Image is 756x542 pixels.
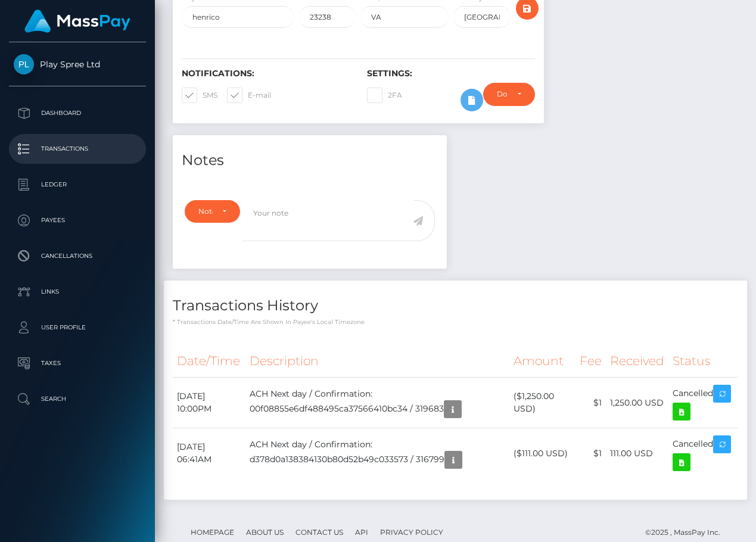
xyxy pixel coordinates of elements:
[14,176,141,194] p: Ledger
[182,68,349,79] h6: Notifications:
[291,523,348,541] a: Contact Us
[173,428,245,479] td: [DATE] 06:41AM
[483,83,535,105] button: Do not require
[575,345,606,378] th: Fee
[9,205,146,235] a: Payees
[606,428,668,479] td: 111.00 USD
[198,207,213,216] div: Note Type
[9,277,146,307] a: Links
[182,150,438,171] h4: Notes
[9,59,146,70] span: Play Spree Ltd
[668,378,738,428] td: Cancelled
[9,313,146,342] a: User Profile
[497,89,508,99] div: Do not require
[14,319,141,337] p: User Profile
[186,523,239,541] a: Homepage
[375,523,448,541] a: Privacy Policy
[182,88,217,103] label: SMS
[9,134,146,164] a: Transactions
[14,104,141,122] p: Dashboard
[245,428,509,479] td: ACH Next day / Confirmation: d378d0a138384130b80d52b49c033573 / 316799
[173,345,245,378] th: Date/Time
[645,526,729,539] div: © 2025 , MassPay Inc.
[14,54,34,74] img: Play Spree Ltd
[173,295,738,316] h4: Transactions History
[14,140,141,158] p: Transactions
[509,428,576,479] td: ($111.00 USD)
[668,345,738,378] th: Status
[606,345,668,378] th: Received
[24,10,130,33] img: MassPay Logo
[245,378,509,428] td: ACH Next day / Confirmation: 00f08855e6df488495ca37566410bc34 / 319683
[14,247,141,265] p: Cancellations
[14,390,141,408] p: Search
[173,317,738,326] p: * Transactions date/time are shown in payee's local timezone
[606,378,668,428] td: 1,250.00 USD
[367,68,534,79] h6: Settings:
[185,200,240,223] button: Note Type
[668,428,738,479] td: Cancelled
[173,378,245,428] td: [DATE] 10:00PM
[9,241,146,271] a: Cancellations
[245,345,509,378] th: Description
[9,348,146,378] a: Taxes
[575,428,606,479] td: $1
[9,98,146,128] a: Dashboard
[9,384,146,414] a: Search
[509,345,576,378] th: Amount
[9,170,146,200] a: Ledger
[14,354,141,372] p: Taxes
[367,88,402,103] label: 2FA
[14,211,141,229] p: Payees
[241,523,288,541] a: About Us
[509,378,576,428] td: ($1,250.00 USD)
[350,523,373,541] a: API
[14,283,141,301] p: Links
[575,378,606,428] td: $1
[227,88,271,103] label: E-mail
